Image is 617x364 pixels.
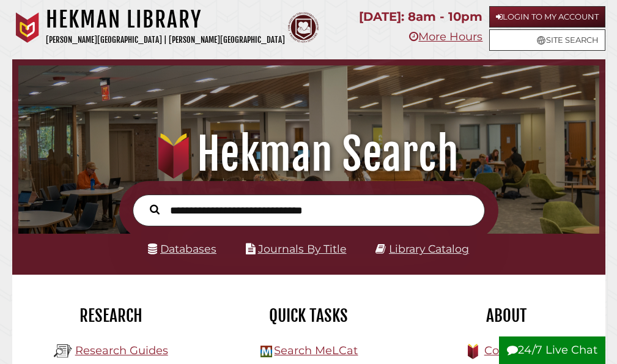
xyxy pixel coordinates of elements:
img: Calvin Theological Seminary [288,12,319,43]
h1: Hekman Search [28,127,590,181]
a: More Hours [409,30,482,43]
a: Library Catalog [389,242,469,255]
a: Search MeLCat [274,344,358,357]
img: Hekman Library Logo [260,346,272,357]
img: Hekman Library Logo [54,342,72,360]
a: Contact Us [484,344,545,357]
h2: Research [21,305,201,326]
i: Search [150,204,160,215]
a: Site Search [489,29,605,51]
a: Databases [148,242,216,255]
a: Login to My Account [489,6,605,28]
img: Calvin University [12,12,43,43]
p: [PERSON_NAME][GEOGRAPHIC_DATA] | [PERSON_NAME][GEOGRAPHIC_DATA] [46,33,285,47]
p: [DATE]: 8am - 10pm [359,6,482,28]
a: Research Guides [75,344,168,357]
h2: Quick Tasks [219,305,398,326]
h1: Hekman Library [46,6,285,33]
a: Journals By Title [258,242,347,255]
button: Search [144,201,166,217]
h2: About [416,305,596,326]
